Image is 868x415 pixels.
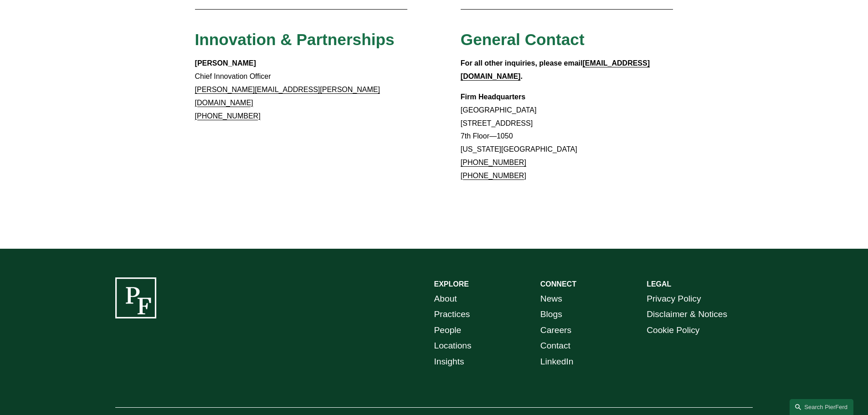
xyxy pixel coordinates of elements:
[647,307,727,323] a: Disclaimer & Notices
[461,31,585,48] span: General Contact
[195,59,256,67] strong: [PERSON_NAME]
[461,172,526,179] a: [PHONE_NUMBER]
[461,91,673,183] p: [GEOGRAPHIC_DATA] [STREET_ADDRESS] 7th Floor—1050 [US_STATE][GEOGRAPHIC_DATA]
[520,72,522,80] strong: .
[434,280,469,288] strong: EXPLORE
[647,280,671,288] strong: LEGAL
[434,338,472,354] a: Locations
[434,354,464,370] a: Insights
[540,323,571,338] a: Careers
[461,93,525,101] strong: Firm Headquarters
[540,280,576,288] strong: CONNECT
[434,291,457,307] a: About
[195,57,408,123] p: Chief Innovation Officer
[195,112,261,120] a: [PHONE_NUMBER]
[790,399,853,415] a: Search this site
[647,323,699,338] a: Cookie Policy
[195,31,395,48] span: Innovation & Partnerships
[461,159,526,166] a: [PHONE_NUMBER]
[540,307,562,323] a: Blogs
[540,291,562,307] a: News
[434,307,470,323] a: Practices
[540,338,570,354] a: Contact
[434,323,462,338] a: People
[647,291,701,307] a: Privacy Policy
[540,354,574,370] a: LinkedIn
[195,86,380,107] a: [PERSON_NAME][EMAIL_ADDRESS][PERSON_NAME][DOMAIN_NAME]
[461,59,583,67] strong: For all other inquiries, please email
